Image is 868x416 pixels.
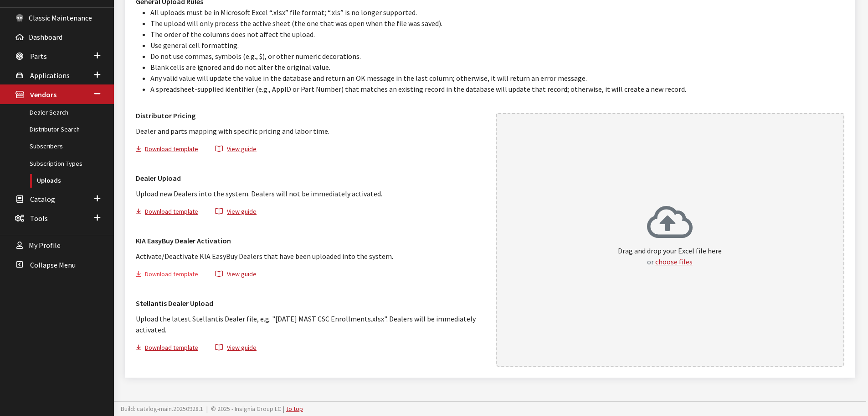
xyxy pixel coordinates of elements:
[207,342,264,356] button: View guide
[150,40,844,51] li: Use general cell formatting.
[29,13,92,22] span: Classic Maintenance
[29,32,62,42] span: Dashboard
[647,257,654,266] span: or
[30,52,47,61] span: Parts
[136,188,485,199] p: Upload new Dealers into the system. Dealers will not be immediately activated.
[136,235,485,246] h3: KIA EasyBuy Dealer Activation
[30,90,56,100] span: Vendors
[29,241,61,250] span: My Profile
[150,7,844,18] li: All uploads must be in Microsoft Excel “.xlsx” file format; “.xls” is no longer supported.
[136,342,206,356] button: Download template
[618,245,722,267] p: Drag and drop your Excel file here
[30,214,48,223] span: Tools
[30,195,55,204] span: Catalog
[136,206,206,220] button: Download template
[207,269,264,282] button: View guide
[150,18,844,29] li: The upload will only process the active sheet (the one that was open when the file was saved).
[207,206,264,220] button: View guide
[150,51,844,62] li: Do not use commas, symbols (e.g., $), or other numeric decorations.
[136,173,485,184] h3: Dealer Upload
[136,313,485,335] p: Upload the latest Stellantis Dealer file, e.g. "[DATE] MAST CSC Enrollments.xlsx". Dealers will b...
[207,144,264,157] button: View guide
[206,405,208,413] span: |
[136,298,485,309] h3: Stellantis Dealer Upload
[283,405,284,413] span: |
[150,73,844,84] li: Any valid value will update the value in the database and return an OK message in the last column...
[150,29,844,40] li: The order of the columns does not affect the upload.
[286,405,303,413] a: to top
[136,110,485,121] h3: Distributor Pricing
[30,260,76,269] span: Collapse Menu
[136,144,206,157] button: Download template
[136,126,485,137] p: Dealer and parts mapping with specific pricing and labor time.
[150,84,844,95] li: A spreadsheet-supplied identifier (e.g., AppID or Part Number) that matches an existing record in...
[30,71,70,80] span: Applications
[136,251,485,262] p: Activate/Deactivate KIA EasyBuy Dealers that have been uploaded into the system.
[211,405,281,413] span: © 2025 - Insignia Group LC
[136,269,206,282] button: Download template
[655,256,693,267] button: choose files
[150,62,844,73] li: Blank cells are ignored and do not alter the original value.
[121,405,203,413] span: Build: catalog-main.20250928.1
